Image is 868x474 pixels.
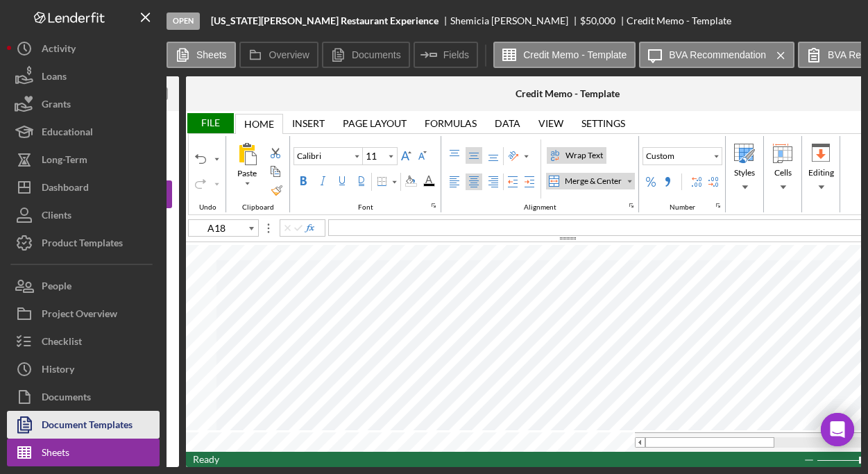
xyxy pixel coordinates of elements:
div: Zoom Out [803,452,815,468]
div: Clipboard [239,203,278,212]
div: Clipboard [226,136,290,212]
button: Long-Term [7,146,160,173]
a: Grants [7,90,160,118]
div: Merge & Center [547,173,624,189]
label: Wrap Text [547,147,606,164]
span: $50,000 [580,15,615,26]
div: History [42,355,74,387]
div: Document Templates [42,411,133,442]
button: History [7,355,160,383]
div: Font [355,203,377,212]
div: Copy [267,163,284,180]
div: indicatorNumbers [713,200,724,211]
div: Cut [267,144,284,161]
div: Settings [572,113,634,133]
button: Educational [7,118,160,146]
button: Checklist [7,328,160,355]
div: Number Format [643,147,722,165]
button: Overview [239,42,318,68]
div: Dashboard [42,173,89,205]
button: Fields [414,42,478,68]
button: Product Templates [7,229,160,257]
span: Ready [193,453,219,465]
div: Formulas [425,118,477,129]
div: Grants [42,90,71,121]
div: Page Layout [334,113,416,133]
div: Font Color [420,173,438,189]
div: Custom [643,150,677,162]
div: Increase Font Size [398,147,414,164]
a: Documents [7,383,160,411]
div: Clients [42,201,71,232]
div: Merge & Center [562,175,624,187]
label: Format Painter [269,182,285,198]
div: Credit Memo - Template [516,88,620,99]
div: Insert [283,113,334,133]
button: Project Overview [7,300,160,328]
div: Project Overview [42,300,117,331]
div: Number [639,136,726,212]
label: Italic [314,173,331,189]
div: Percent Style [643,173,659,190]
div: Decrease Indent [504,173,521,190]
div: Alignment [520,203,560,212]
label: Bold [295,173,312,189]
label: Right Align [485,173,502,190]
div: Merge & Center [546,173,635,189]
div: Formulas [416,113,486,133]
div: Data [495,118,520,129]
button: Sheets [7,439,160,466]
button: Documents [322,42,410,68]
div: Home [244,119,274,130]
button: Clients [7,201,160,229]
label: Middle Align [466,147,482,164]
div: indicatorAlignment [626,200,637,211]
div: Paste [235,167,259,180]
div: Font [290,136,441,212]
div: Open Intercom Messenger [821,413,854,446]
div: Cells [772,167,794,179]
div: Number [666,203,699,212]
div: Activity [42,35,76,66]
label: Bottom Align [485,147,502,164]
label: Center Align [466,173,482,190]
div: In Ready mode [193,452,219,467]
div: Product Templates [42,229,123,260]
div: indicatorFonts [428,200,439,211]
div: Increase Indent [521,173,538,190]
button: Document Templates [7,411,160,439]
div: Font Family [293,147,363,165]
label: Overview [269,49,309,60]
div: View [529,113,572,133]
div: Documents [42,383,91,414]
div: Border [373,173,400,190]
label: BVA Recommendation [669,49,766,60]
b: [US_STATE][PERSON_NAME] Restaurant Experience [211,15,439,26]
label: Documents [352,49,401,60]
label: Credit Memo - Template [523,49,627,60]
div: View [538,118,563,129]
div: File [186,113,234,133]
label: Sheets [196,49,227,60]
div: Shemicia [PERSON_NAME] [450,15,580,26]
div: Home [235,114,283,134]
button: Dashboard [7,173,160,201]
div: Orientation [505,148,531,164]
div: Open [167,12,200,30]
div: Credit Memo - Template [627,15,731,26]
button: Activity [7,35,160,62]
button: Credit Memo - Template [493,42,636,68]
div: Sheets [42,439,69,470]
div: Decrease Decimal [705,173,722,190]
div: Page Layout [343,118,407,129]
label: Fields [443,49,469,60]
div: Paste All [229,140,265,194]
